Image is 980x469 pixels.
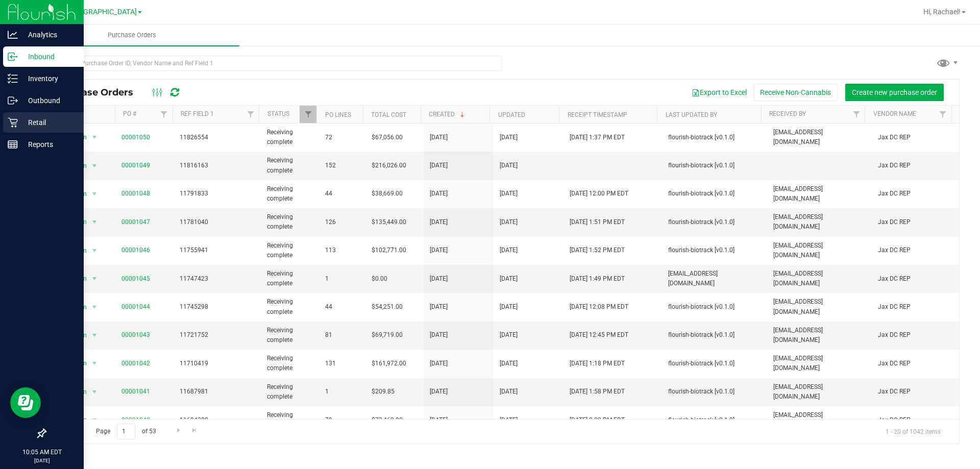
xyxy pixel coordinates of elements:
[10,387,41,418] iframe: Resource center
[88,243,101,258] span: select
[773,128,866,147] span: [EMAIL_ADDRESS][DOMAIN_NAME]
[500,245,518,255] span: [DATE]
[18,138,79,151] p: Reports
[668,415,761,425] span: flourish-biotrack [v0.1.0]
[18,51,79,63] p: Inbound
[430,302,448,312] span: [DATE]
[570,415,625,425] span: [DATE] 2:03 PM EDT
[121,134,150,141] a: 00001050
[24,24,239,46] a: Purchase Orders
[570,330,628,340] span: [DATE] 12:45 PM EDT
[8,30,18,40] inline-svg: Analytics
[668,217,761,227] span: flourish-biotrack [v0.1.0]
[498,111,525,118] a: Updated
[187,424,202,437] a: Go to the last page
[668,359,761,368] span: flourish-biotrack [v0.1.0]
[121,303,150,310] a: 00001044
[8,139,18,150] inline-svg: Reports
[325,302,359,312] span: 44
[180,161,255,170] span: 11816163
[121,360,150,367] a: 00001042
[848,106,865,123] a: Filter
[773,184,866,204] span: [EMAIL_ADDRESS][DOMAIN_NAME]
[666,111,717,118] a: Last Updated By
[53,87,143,98] span: Purchase Orders
[88,413,101,427] span: select
[121,331,150,338] a: 00001043
[500,415,518,425] span: [DATE]
[372,133,403,142] span: $67,056.00
[181,110,214,117] a: Ref Field 1
[180,133,255,142] span: 11826554
[325,387,359,397] span: 1
[570,274,625,284] span: [DATE] 1:49 PM EDT
[242,106,259,123] a: Filter
[668,133,761,142] span: flourish-biotrack [v0.1.0]
[121,190,150,197] a: 00001048
[180,359,255,368] span: 11710419
[372,330,403,340] span: $69,719.00
[5,448,79,457] p: 10:05 AM EDT
[8,73,18,84] inline-svg: Inventory
[88,356,101,371] span: select
[325,274,359,284] span: 1
[121,218,150,226] a: 00001047
[570,217,625,227] span: [DATE] 1:51 PM EDT
[325,189,359,199] span: 44
[88,385,101,399] span: select
[878,302,953,312] span: Jax DC REP
[668,245,761,255] span: flourish-biotrack [v0.1.0]
[325,217,359,227] span: 126
[568,111,627,118] a: Receipt Timestamp
[18,72,79,85] p: Inventory
[773,354,866,373] span: [EMAIL_ADDRESS][DOMAIN_NAME]
[8,95,18,106] inline-svg: Outbound
[180,330,255,340] span: 11721752
[88,130,101,144] span: select
[570,359,625,368] span: [DATE] 1:18 PM EDT
[878,217,953,227] span: Jax DC REP
[18,94,79,107] p: Outbound
[267,410,313,430] span: Receiving complete
[325,111,351,118] a: PO Lines
[430,189,448,199] span: [DATE]
[156,106,173,123] a: Filter
[121,162,150,169] a: 00001049
[300,106,316,123] a: Filter
[267,354,313,373] span: Receiving complete
[5,457,79,464] p: [DATE]
[180,189,255,199] span: 11791833
[372,245,406,255] span: $102,771.00
[430,161,448,170] span: [DATE]
[769,110,806,117] a: Received By
[500,302,518,312] span: [DATE]
[180,302,255,312] span: 11745298
[94,31,170,40] span: Purchase Orders
[500,161,518,170] span: [DATE]
[372,415,403,425] span: $73,460.80
[773,269,866,288] span: [EMAIL_ADDRESS][DOMAIN_NAME]
[267,269,313,288] span: Receiving complete
[878,189,953,199] span: Jax DC REP
[773,212,866,232] span: [EMAIL_ADDRESS][DOMAIN_NAME]
[570,387,625,397] span: [DATE] 1:58 PM EDT
[180,217,255,227] span: 11781040
[500,387,518,397] span: [DATE]
[372,161,406,170] span: $216,026.00
[267,297,313,316] span: Receiving complete
[430,387,448,397] span: [DATE]
[430,359,448,368] span: [DATE]
[873,110,916,117] a: Vendor Name
[668,302,761,312] span: flourish-biotrack [v0.1.0]
[267,326,313,345] span: Receiving complete
[878,330,953,340] span: Jax DC REP
[267,110,289,117] a: Status
[325,359,359,368] span: 131
[430,274,448,284] span: [DATE]
[878,133,953,142] span: Jax DC REP
[372,387,395,397] span: $209.85
[570,189,628,199] span: [DATE] 12:00 PM EDT
[121,246,150,254] a: 00001046
[878,359,953,368] span: Jax DC REP
[935,106,951,123] a: Filter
